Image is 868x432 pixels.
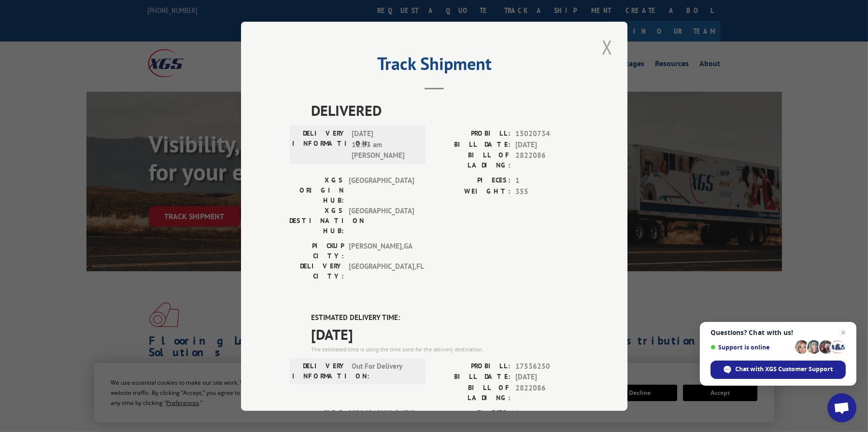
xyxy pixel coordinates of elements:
[311,323,579,345] span: [DATE]
[599,34,615,60] button: Close modal
[434,139,511,150] label: BILL DATE:
[434,361,511,372] label: PROBILL:
[434,382,511,403] label: BILL OF LADING:
[349,261,414,281] span: [GEOGRAPHIC_DATA] , FL
[711,361,846,379] span: Chat with XGS Customer Support
[515,407,579,418] span: 1
[311,345,579,353] div: The estimated time is using the time zone for the delivery destination.
[311,99,579,121] span: DELIVERED
[827,393,856,422] a: Open chat
[434,407,511,418] label: PIECES:
[434,128,511,139] label: PROBILL:
[349,175,414,206] span: [GEOGRAPHIC_DATA]
[292,128,347,161] label: DELIVERY INFORMATION:
[349,241,414,261] span: [PERSON_NAME] , GA
[311,312,579,323] label: ESTIMATED DELIVERY TIME:
[289,57,579,75] h2: Track Shipment
[711,329,846,336] span: Questions? Chat with us!
[352,361,417,381] span: Out For Delivery
[515,361,579,372] span: 17536250
[515,186,579,197] span: 355
[434,150,511,170] label: BILL OF LADING:
[289,241,344,261] label: PICKUP CITY:
[289,261,344,281] label: DELIVERY CITY:
[349,206,414,236] span: [GEOGRAPHIC_DATA]
[292,361,347,381] label: DELIVERY INFORMATION:
[515,382,579,403] span: 2822086
[515,372,579,383] span: [DATE]
[515,128,579,139] span: 15020734
[434,175,511,186] label: PIECES:
[515,175,579,186] span: 1
[434,372,511,383] label: BILL DATE:
[515,139,579,150] span: [DATE]
[289,206,344,236] label: XGS DESTINATION HUB:
[352,128,417,161] span: [DATE] 11:33 am [PERSON_NAME]
[515,150,579,170] span: 2822086
[711,344,792,351] span: Support is online
[736,365,833,374] span: Chat with XGS Customer Support
[434,186,511,197] label: WEIGHT:
[289,175,344,206] label: XGS ORIGIN HUB:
